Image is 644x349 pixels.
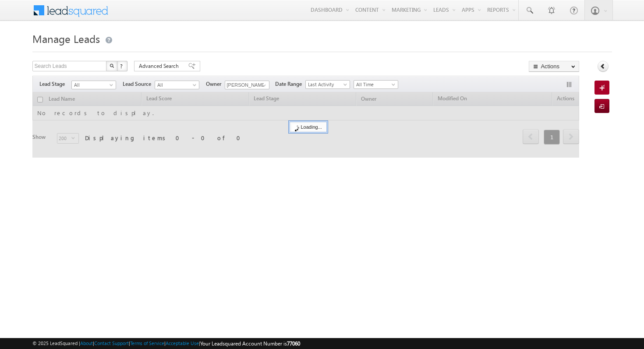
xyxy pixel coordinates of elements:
span: Lead Source [123,80,155,88]
a: All Time [354,80,398,89]
span: Advanced Search [139,62,181,70]
button: Actions [529,61,579,72]
span: All Time [354,81,396,88]
a: Show All Items [258,81,269,90]
span: © 2025 LeadSquared | | | | | [32,339,300,348]
input: Type to Search [225,81,269,89]
a: Contact Support [94,340,129,346]
span: All [72,81,113,89]
span: All [155,81,197,89]
div: Loading... [290,122,327,132]
a: Acceptable Use [166,340,199,346]
a: About [80,340,93,346]
span: ? [120,62,124,70]
span: Date Range [275,80,305,88]
span: Your Leadsquared Account Number is [200,340,300,347]
a: All [71,81,116,89]
button: ? [117,61,127,71]
span: Manage Leads [32,32,100,46]
a: Terms of Service [130,340,164,346]
a: Last Activity [305,80,350,89]
a: All [155,81,199,89]
span: 77060 [287,340,300,347]
span: Lead Stage [39,80,71,88]
img: Search [110,63,114,68]
span: Last Activity [306,81,347,88]
span: Owner [206,80,225,88]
